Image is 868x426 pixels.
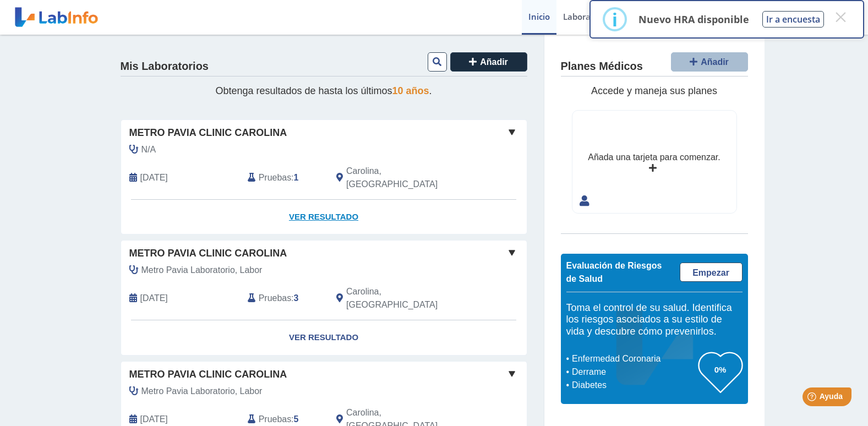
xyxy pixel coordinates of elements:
[121,320,527,355] a: Ver Resultado
[259,413,291,426] span: Pruebas
[569,352,698,365] li: Enfermedad Coronaria
[141,385,263,398] span: Metro Pavia Laboratorio, Labor
[569,365,698,379] li: Derrame
[294,173,299,182] b: 1
[294,293,299,303] b: 3
[770,383,856,414] iframe: Help widget launcher
[129,125,287,140] span: Metro Pavia Clinic Carolina
[121,60,209,73] h4: Mis Laboratorios
[591,85,717,96] span: Accede y maneja sus planes
[612,9,618,29] div: i
[762,11,824,28] button: Ir a encuesta
[588,151,720,164] div: Añada una tarjeta para comenzar.
[259,171,291,184] span: Pruebas
[450,52,527,72] button: Añadir
[129,246,287,261] span: Metro Pavia Clinic Carolina
[566,302,743,338] h5: Toma el control de su salud. Identifica los riesgos asociados a su estilo de vida y descubre cómo...
[831,7,850,27] button: Close this dialog
[140,292,168,305] span: 2025-08-30
[561,60,643,73] h4: Planes Médicos
[141,264,263,277] span: Metro Pavia Laboratorio, Labor
[129,367,287,382] span: Metro Pavia Clinic Carolina
[141,143,156,156] span: N/A
[346,285,468,312] span: Carolina, PR
[638,13,749,26] p: Nuevo HRA disponible
[346,165,468,191] span: Carolina, PR
[239,285,328,312] div: :
[215,85,432,96] span: Obtenga resultados de hasta los últimos .
[121,200,527,234] a: Ver Resultado
[259,292,291,305] span: Pruebas
[671,52,748,72] button: Añadir
[239,165,328,191] div: :
[698,363,743,376] h3: 0%
[140,413,168,426] span: 2025-07-03
[680,263,743,282] a: Empezar
[566,261,662,283] span: Evaluación de Riesgos de Salud
[569,379,698,392] li: Diabetes
[692,268,729,277] span: Empezar
[480,57,508,67] span: Añadir
[140,171,168,184] span: 2025-09-02
[701,57,729,67] span: Añadir
[392,85,429,96] span: 10 años
[294,414,299,424] b: 5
